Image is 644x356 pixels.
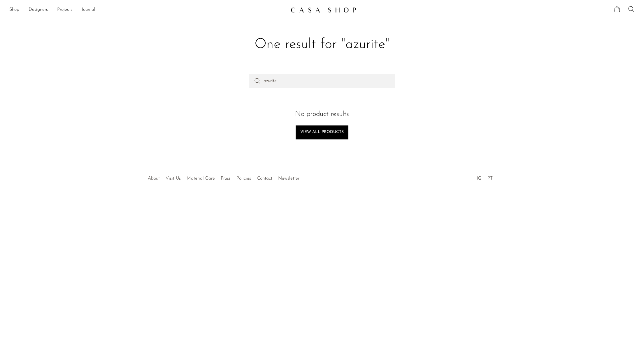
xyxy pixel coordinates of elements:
a: Policies [236,176,251,181]
a: Shop [9,6,19,14]
nav: Desktop navigation [9,5,286,15]
a: PT [487,176,493,181]
a: Designers [29,6,48,14]
ul: Social Medias [474,171,496,183]
h1: One result for "azurite" [145,36,499,54]
ul: Quick links [145,171,302,183]
a: Press [221,176,231,181]
a: Material Care [187,176,215,181]
ul: NEW HEADER MENU [9,5,286,15]
a: Contact [257,176,272,181]
h2: No product results [145,109,499,120]
a: View all products [296,125,348,139]
a: Projects [57,6,72,14]
a: Visit Us [166,176,181,181]
input: Perform a search [249,74,395,88]
a: Journal [82,6,95,14]
a: IG [477,176,482,181]
a: About [148,176,160,181]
